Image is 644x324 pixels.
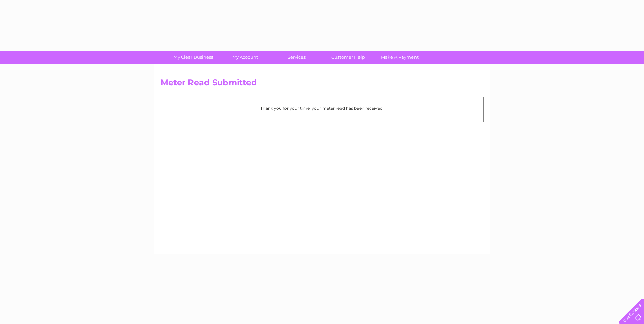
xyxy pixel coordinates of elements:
[320,51,376,64] a: Customer Help
[164,105,480,111] p: Thank you for your time, your meter read has been received.
[269,51,325,64] a: Services
[161,78,484,91] h2: Meter Read Submitted
[372,51,428,64] a: Make A Payment
[165,51,221,64] a: My Clear Business
[217,51,273,64] a: My Account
